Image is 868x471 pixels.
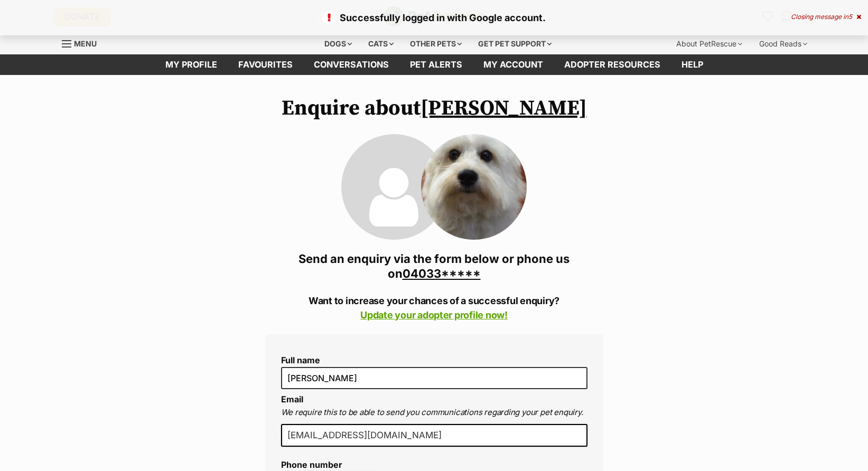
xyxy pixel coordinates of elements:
[421,134,527,240] img: Tiffany
[554,54,671,75] a: Adopter resources
[399,54,473,75] a: Pet alerts
[281,394,303,404] label: Email
[360,309,508,321] a: Update your adopter profile now!
[361,33,401,54] div: Cats
[62,33,104,52] a: Menu
[471,33,559,54] div: Get pet support
[403,33,469,54] div: Other pets
[752,33,815,54] div: Good Reads
[473,54,554,75] a: My account
[317,33,359,54] div: Dogs
[669,33,750,54] div: About PetRescue
[281,367,587,389] input: E.g. Jimmy Chew
[265,294,603,322] p: Want to increase your chances of a successful enquiry?
[303,54,399,75] a: conversations
[281,407,587,419] p: We require this to be able to send you communications regarding your pet enquiry.
[281,460,376,469] label: Phone number
[281,355,587,365] label: Full name
[228,54,303,75] a: Favourites
[421,95,587,121] a: [PERSON_NAME]
[265,251,603,281] h3: Send an enquiry via the form below or phone us on
[155,54,228,75] a: My profile
[74,39,97,48] span: Menu
[671,54,714,75] a: Help
[265,96,603,120] h1: Enquire about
